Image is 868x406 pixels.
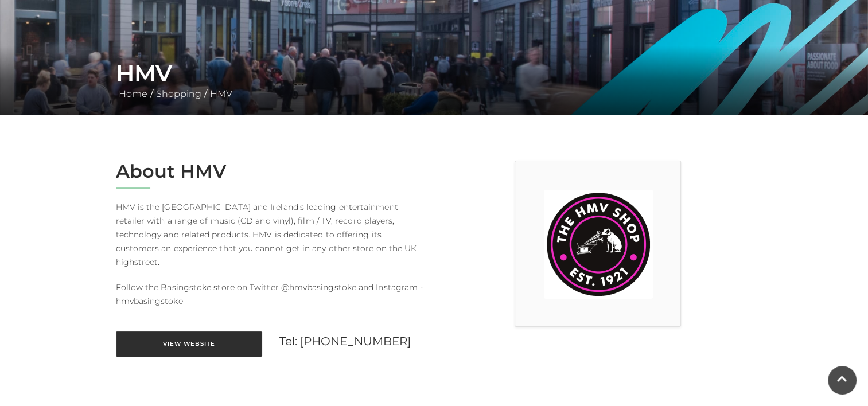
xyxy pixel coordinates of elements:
h1: HMV [116,60,753,87]
a: Home [116,88,150,99]
a: View Website [116,331,262,357]
a: HMV [207,88,235,99]
h2: About HMV [116,161,426,182]
a: Tel: [PHONE_NUMBER] [279,334,411,348]
a: Shopping [153,88,204,99]
p: Follow the Basingstoke store on Twitter @hmvbasingstoke and Instagram - hmvbasingstoke_ [116,280,426,308]
div: / / [107,60,761,101]
p: HMV is the [GEOGRAPHIC_DATA] and Ireland's leading entertainment retailer with a range of music (... [116,200,426,269]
